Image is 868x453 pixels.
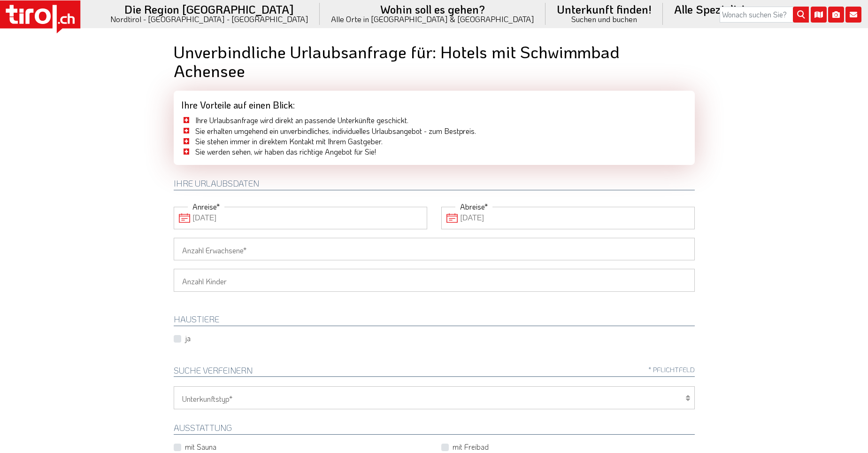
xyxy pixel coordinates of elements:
i: Fotogalerie [828,7,844,23]
small: Alle Orte in [GEOGRAPHIC_DATA] & [GEOGRAPHIC_DATA] [331,15,534,23]
li: Sie erhalten umgehend ein unverbindliches, individuelles Urlaubsangebot - zum Bestpreis. [181,126,687,136]
i: Kontakt [845,7,861,23]
small: Nordtirol - [GEOGRAPHIC_DATA] - [GEOGRAPHIC_DATA] [110,15,308,23]
small: Suchen und buchen [557,15,652,23]
span: * Pflichtfeld [648,366,695,373]
h1: Unverbindliche Urlaubsanfrage für: Hotels mit Schwimmbad Achensee [174,42,695,79]
li: Ihre Urlaubsanfrage wird direkt an passende Unterkünfte geschickt. [181,115,687,125]
li: Sie stehen immer in direktem Kontakt mit Ihrem Gastgeber. [181,136,687,147]
li: Sie werden sehen, wir haben das richtige Angebot für Sie! [181,147,687,157]
h2: Ihre Urlaubsdaten [174,179,695,190]
input: Wonach suchen Sie? [720,7,809,23]
div: Ihre Vorteile auf einen Blick: [174,91,695,115]
h2: Ausstattung [174,423,695,435]
h2: Suche verfeinern [174,366,695,377]
i: Karte öffnen [811,7,827,23]
label: mit Sauna [185,442,216,452]
label: ja [185,333,191,344]
label: mit Freibad [453,442,489,452]
h2: HAUSTIERE [174,315,695,326]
